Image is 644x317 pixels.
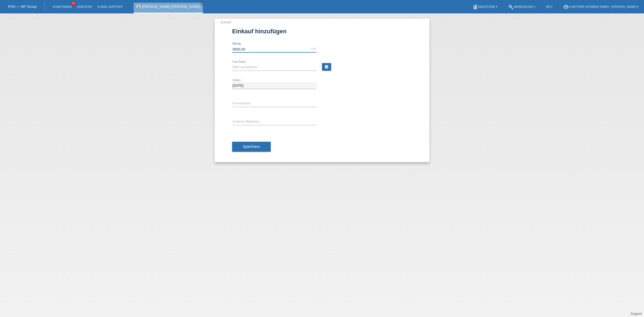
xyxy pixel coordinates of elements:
[201,1,204,5] a: close
[563,4,569,10] i: account_circle
[232,142,271,152] button: Speichern
[324,65,329,69] i: calculate
[473,4,478,10] i: book
[631,312,642,316] a: Support
[142,5,200,9] a: [PERSON_NAME] [PERSON_NAME]
[216,20,231,24] a: ← Zurück
[201,2,204,5] i: close
[232,28,412,35] h1: Einkauf hinzufügen
[561,5,641,8] a: account_circleE-Motors Schweiz GmbH - [PERSON_NAME] ▾
[8,5,36,9] a: POS — MF Group
[470,5,500,8] a: bookAnleitung ▾
[310,47,317,50] div: CHF
[508,4,514,10] i: build
[543,5,555,8] a: DE ▾
[95,5,126,8] a: E-Mail Support
[243,144,260,149] span: Speichern
[506,5,538,8] a: buildWerkzeuge ▾
[322,63,331,71] a: calculate
[71,1,76,6] span: 41
[50,5,74,8] a: Kund*innen
[74,5,95,8] a: Einkäufe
